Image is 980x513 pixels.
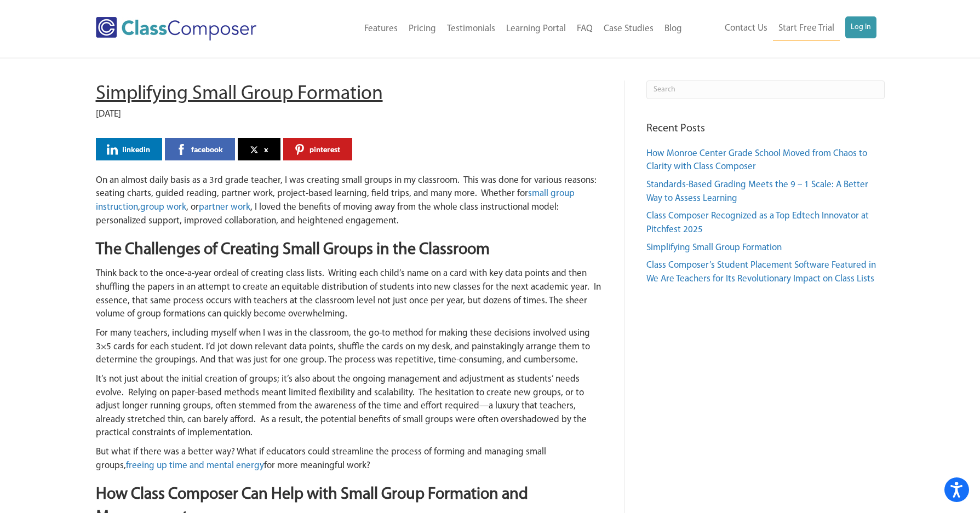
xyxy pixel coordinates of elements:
nav: Header Menu [301,17,687,41]
a: linkedin [96,138,162,160]
h1: Simplifying Small Group Formation [96,80,602,108]
a: partner work [199,203,250,212]
h4: Recent Posts [646,121,885,136]
nav: Header Menu [687,16,876,41]
a: x [238,138,280,160]
p: But what if there was a better way? What if educators could streamline the process of forming and... [96,446,602,472]
a: Contact Us [719,16,773,41]
input: Search [646,80,885,99]
a: Case Studies [598,17,659,41]
a: How Monroe Center Grade School Moved from Chaos to Clarity with Class Composer [646,149,867,172]
p: On an almost daily basis as a 3rd grade teacher, I was creating small groups in my classroom. Thi... [96,174,602,228]
a: Log In [845,16,876,38]
a: group work [140,203,186,212]
a: Class Composer’s Student Placement Software Featured in We Are Teachers for Its Revolutionary Imp... [646,261,876,284]
a: Standards-Based Grading Meets the 9 – 1 Scale: A Better Way to Assess Learning [646,180,868,203]
a: Features [359,17,403,41]
a: Simplifying Small Group Formation [646,243,782,252]
strong: The Challenges of Creating Small Groups in the Classroom [96,241,490,258]
a: FAQ [571,17,598,41]
a: freeing up time and mental energy [126,461,264,470]
p: For many teachers, including myself when I was in the classroom, the go-to method for making thes... [96,327,602,367]
a: Blog [659,17,687,41]
a: Testimonials [442,17,501,41]
a: facebook [165,138,235,160]
a: Start Free Trial [773,16,840,41]
p: It’s not just about the initial creation of groups; it’s also about the ongoing management and ad... [96,373,602,440]
a: Pricing [403,17,442,41]
span: [DATE] [96,109,121,119]
p: Think back to the once-a-year ordeal of creating class lists. Writing each child’s name on a card... [96,267,602,321]
a: Learning Portal [501,17,571,41]
img: Class Composer [96,17,256,41]
a: Class Composer Recognized as a Top Edtech Innovator at Pitchfest 2025 [646,211,869,234]
a: pinterest [283,138,352,160]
